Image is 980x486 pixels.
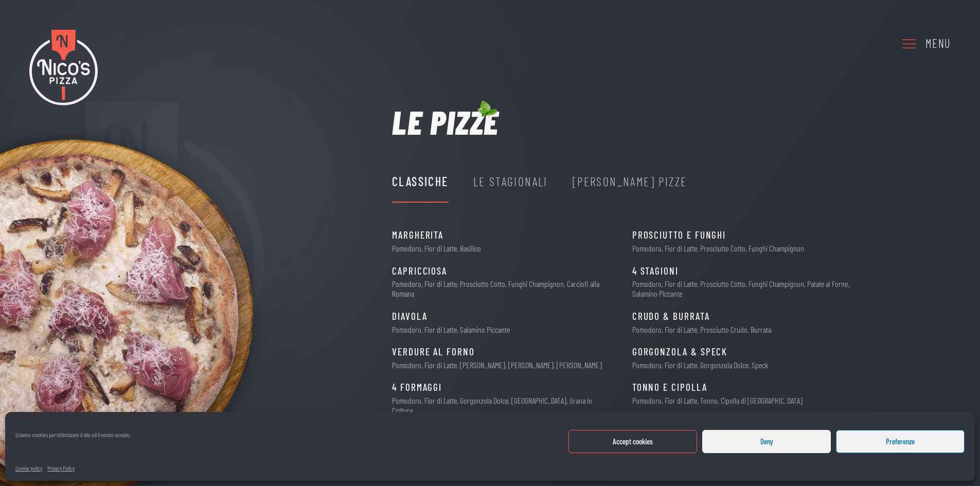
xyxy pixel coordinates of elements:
p: Pomodoro, Fior di Latte, Gorgonzola Dolce, [GEOGRAPHIC_DATA], Grana in Cottura [392,395,613,415]
p: Pomodoro, Fior di Latte, Prosciutto Crudo, Burrata [632,325,771,334]
button: Preferenze [836,430,965,453]
div: Le Stagionali [473,172,548,191]
div: Menu [925,34,950,53]
div: Classiche [392,172,449,191]
span: CRUDO & BURRATA [632,309,710,325]
button: Deny [702,430,831,453]
div: Usiamo cookies per ottimizzare il sito ed il nostro servizio. [15,430,131,451]
span: Tonno e Cipolla [632,380,707,395]
p: Pomodoro, Fior di Latte, Basilico [392,243,481,253]
h1: Le pizze [392,105,499,138]
p: Pomodoro, Fior di Latte, [PERSON_NAME], [PERSON_NAME], [PERSON_NAME] [392,360,602,370]
img: Nico's Pizza Logo Colori [29,29,98,105]
span: Prosciutto e Funghi [632,227,726,243]
a: Privacy Policy [47,463,75,473]
span: Verdure al Forno [392,344,475,360]
p: Pomodoro, Fior di Latte, Prosciutto Cotto, Funghi Champignon, Carciofi alla Romana [392,279,613,298]
span: Diavola [392,309,427,325]
p: Pomodoro, Fior di Latte, Prosciutto Cotto, Funghi Champignon [632,243,804,253]
p: Pomodoro, Fior di Latte, Salamino Piccante [392,325,510,334]
span: Gorgonzola & Speck [632,344,728,360]
span: Margherita [392,227,443,243]
a: Menu [901,29,950,58]
p: Pomodoro, Fior di Latte, Prosciutto Cotto, Funghi Champignon, Patate al Forno, Salamino Piccante [632,279,853,298]
button: Accept cookies [568,430,697,453]
div: [PERSON_NAME] Pizze [573,172,687,191]
p: Pomodoro, Fior di Latte, Gorgonzola Dolce, Speck [632,360,768,370]
p: Pomodoro, Fior di Latte, Tonno, Cipolla di [GEOGRAPHIC_DATA] [632,395,803,405]
span: Capricciosa [392,263,447,279]
span: 4 Formaggi [392,380,442,395]
a: Cookie policy [15,463,42,473]
span: 4 Stagioni [632,263,679,279]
